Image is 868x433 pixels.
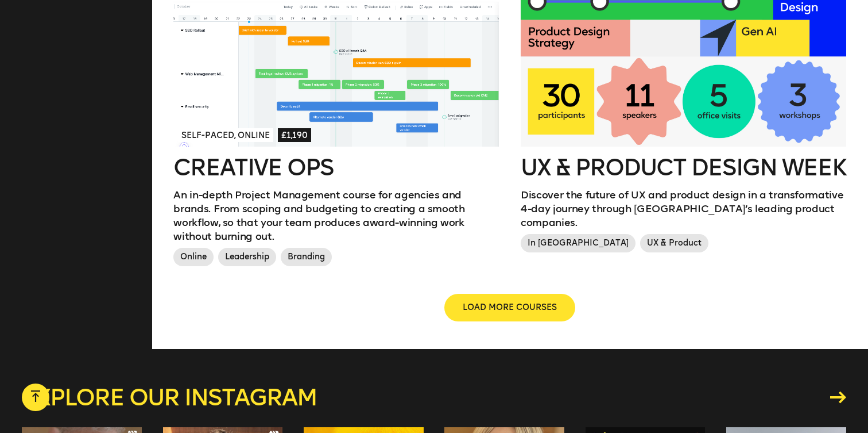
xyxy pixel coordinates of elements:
[218,248,276,266] span: Leadership
[521,156,846,179] h2: UX & Product Design Week
[281,248,332,266] span: Branding
[278,128,311,142] span: £1,190
[22,386,846,409] a: Explore our instagram
[173,156,499,179] h2: Creative Ops
[173,248,214,266] span: Online
[173,188,499,243] p: An in-depth Project Management course for agencies and brands. From scoping and budgeting to crea...
[640,234,708,252] span: UX & Product
[521,234,635,252] span: In [GEOGRAPHIC_DATA]
[521,188,846,229] p: Discover the future of UX and product design in a transformative 4-day journey through [GEOGRAPHI...
[444,294,575,321] button: LOAD MORE COURSES
[178,128,273,142] span: Self-paced, Online
[463,302,557,313] span: LOAD MORE COURSES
